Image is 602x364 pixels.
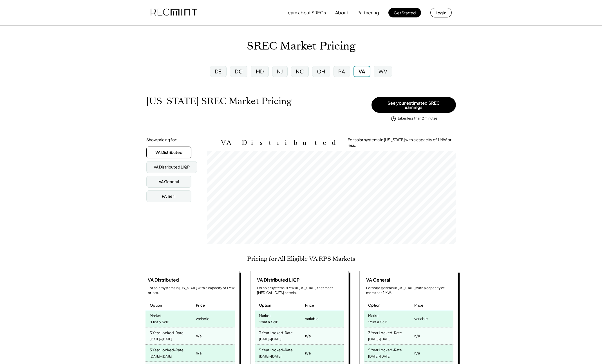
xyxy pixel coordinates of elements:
[196,349,202,357] div: n/a
[196,332,202,340] div: n/a
[368,329,402,335] div: 3 Year Locked-Rate
[259,353,281,360] div: [DATE]-[DATE]
[259,303,271,308] div: Option
[259,329,293,335] div: 3 Year Locked-Rate
[235,68,243,75] div: DC
[368,353,391,360] div: [DATE]-[DATE]
[414,332,420,340] div: n/a
[296,68,304,75] div: NC
[335,7,348,18] button: About
[305,332,311,340] div: n/a
[368,318,388,326] div: "Mint & Sell"
[338,68,345,75] div: PA
[285,7,326,18] button: Learn about SRECs
[155,150,182,155] div: VA Distributed
[150,346,183,352] div: 5 Year Locked-Rate
[388,8,421,17] button: Get Started
[146,96,292,107] h1: [US_STATE] SREC Market Pricing
[162,194,176,199] div: PA Tier I
[379,68,387,75] div: WV
[196,315,209,323] div: variable
[368,346,402,352] div: 5 Year Locked-Rate
[372,97,456,113] button: See your estimated SREC earnings
[247,255,355,262] h2: Pricing for All Eligible VA RPS Markets
[414,349,420,357] div: n/a
[259,318,278,326] div: "Mint & Sell"
[259,336,281,343] div: [DATE]-[DATE]
[398,116,438,121] div: takes less than 2 minutes!
[348,137,456,148] div: For solar systems in [US_STATE] with a capacity of 1 MW or less.
[359,68,365,75] div: VA
[196,303,205,308] div: Price
[414,303,423,308] div: Price
[221,139,339,147] h2: VA Distributed
[150,336,172,343] div: [DATE]-[DATE]
[150,312,162,318] div: Market
[430,8,452,17] button: Log in
[366,286,453,295] div: For solar systems in [US_STATE] with a capacity of more than 1 MW.
[150,353,172,360] div: [DATE]-[DATE]
[247,40,355,53] h1: SREC Market Pricing
[368,303,381,308] div: Option
[277,68,283,75] div: NJ
[305,303,314,308] div: Price
[317,68,325,75] div: OH
[255,277,299,283] div: VA Distributed LIQP
[150,318,169,326] div: "Mint & Sell"
[305,349,311,357] div: n/a
[159,179,179,185] div: VA General
[215,68,222,75] div: DE
[257,286,344,295] div: For solar systems ≤1 MW in [US_STATE] that meet [MEDICAL_DATA] criteria.
[259,346,293,352] div: 5 Year Locked-Rate
[151,3,197,22] img: recmint-logotype%403x.png
[146,137,177,143] div: Show pricing for:
[259,312,271,318] div: Market
[368,336,391,343] div: [DATE]-[DATE]
[150,329,183,335] div: 3 Year Locked-Rate
[368,312,380,318] div: Market
[146,277,179,283] div: VA Distributed
[150,303,162,308] div: Option
[305,315,319,323] div: variable
[148,286,235,295] div: For solar systems in [US_STATE] with a capacity of 1 MW or less.
[364,277,390,283] div: VA General
[357,7,379,18] button: Partnering
[256,68,264,75] div: MD
[414,315,428,323] div: variable
[154,164,190,170] div: VA Distributed LIQP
